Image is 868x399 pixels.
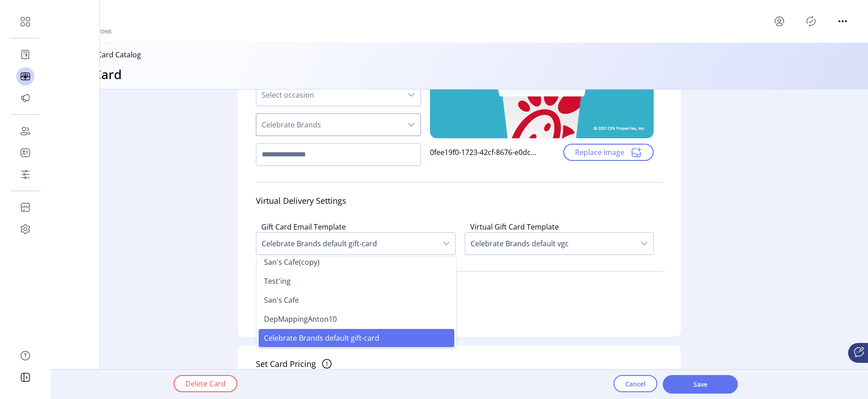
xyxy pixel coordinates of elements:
[256,233,437,254] span: Celebrate Brands default gift-card
[264,333,379,343] span: Celebrate Brands default gift-card
[663,375,738,394] button: Save
[437,233,455,254] div: dropdown trigger
[402,84,420,106] div: dropdown trigger
[264,257,320,267] span: San's Cafe(copy)
[772,14,787,28] button: menu
[430,147,542,158] div: 0fee19f0-1723-42cf-8676-e0dc...
[259,329,454,347] li: Celebrate Brands default gift-card
[256,114,402,136] span: Celebrate Brands
[71,49,141,60] p: Back to Card Catalog
[804,14,818,28] button: Publisher Panel
[261,222,346,232] label: Gift Card Email Template
[259,272,454,290] li: Test'ing
[256,278,663,301] div: Display Settings
[174,375,237,392] button: Delete Card
[575,147,624,158] span: Replace Image
[465,233,635,254] span: Celebrate Brands default vgc
[259,291,454,309] li: San's Cafe
[256,358,316,370] div: Set Card Pricing
[256,307,333,320] div: Display on storefront?
[256,84,402,106] span: Select occasion
[185,378,226,389] span: Delete Card
[835,14,850,28] button: menu
[264,276,291,286] span: Test'ing
[625,379,646,389] span: Cancel
[613,375,657,392] button: Cancel
[264,314,337,324] span: DepMappingAnton10
[259,310,454,328] li: DepMappingAnton10
[259,253,454,271] li: San's Cafe(copy)
[402,114,420,136] div: dropdown trigger
[635,233,653,254] div: dropdown trigger
[256,189,663,212] div: Virtual Delivery Settings
[257,232,456,350] ul: Option List
[675,380,726,389] span: Save
[264,295,299,305] span: San's Cafe
[470,222,559,232] label: Virtual Gift Card Template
